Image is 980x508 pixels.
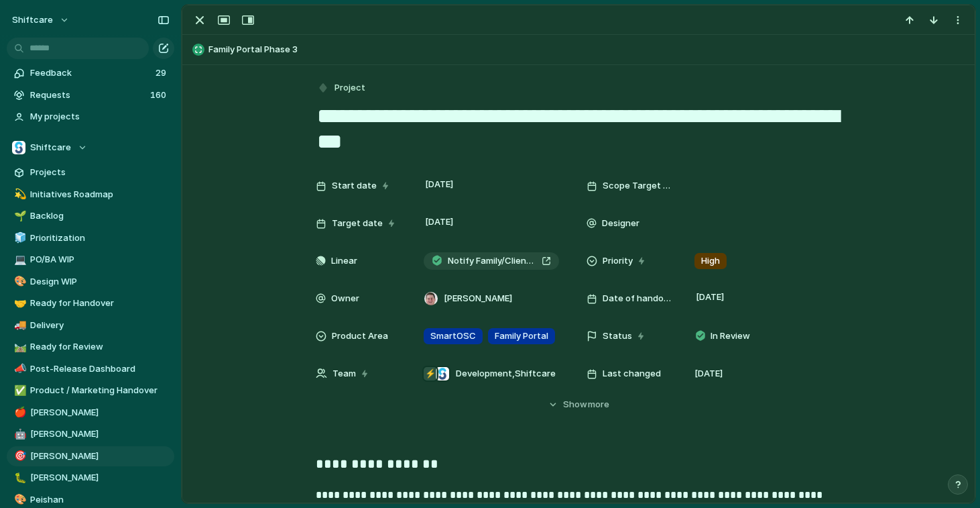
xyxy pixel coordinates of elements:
[6,9,76,31] button: shiftcare
[7,228,174,248] a: 🧊Prioritization
[7,272,174,292] a: 🎨Design WIP
[334,81,365,95] span: Project
[30,232,170,245] span: Prioritization
[692,289,728,305] span: [DATE]
[7,107,174,127] a: My projects
[14,405,23,420] div: 🍎
[30,188,170,201] span: Initiatives Roadmap
[12,427,25,441] button: 🤖
[12,253,25,266] button: 💻
[14,383,23,399] div: ✅
[30,406,170,419] span: [PERSON_NAME]
[30,319,170,332] span: Delivery
[30,141,71,154] span: Shiftcare
[7,337,174,357] a: 🛤️Ready for Review
[14,492,23,507] div: 🎨
[208,43,969,56] span: Family Portal Phase 3
[30,450,170,463] span: [PERSON_NAME]
[30,66,151,80] span: Feedback
[7,424,174,444] a: 🤖[PERSON_NAME]
[156,66,169,80] span: 29
[7,446,174,466] div: 🎯[PERSON_NAME]
[12,362,25,376] button: 📣
[588,398,609,411] span: more
[314,79,369,98] button: Project
[602,217,639,230] span: Designer
[14,361,23,376] div: 📣
[30,340,170,354] span: Ready for Review
[30,110,170,123] span: My projects
[444,292,512,305] span: [PERSON_NAME]
[12,13,53,27] span: shiftcare
[422,214,457,230] span: [DATE]
[12,340,25,354] button: 🛤️
[30,275,170,289] span: Design WIP
[711,329,750,343] span: In Review
[7,380,174,401] a: ✅Product / Marketing Handover
[30,166,170,179] span: Projects
[7,403,174,423] a: 🍎[PERSON_NAME]
[14,187,23,202] div: 💫
[7,468,174,488] a: 🐛[PERSON_NAME]
[422,176,457,193] span: [DATE]
[30,471,170,485] span: [PERSON_NAME]
[7,63,174,83] a: Feedback29
[12,232,25,245] button: 🧊
[14,470,23,486] div: 🐛
[14,296,23,311] div: 🤝
[12,471,25,485] button: 🐛
[188,39,969,60] button: Family Portal Phase 3
[331,254,357,268] span: Linear
[7,85,174,105] a: Requests160
[30,427,170,441] span: [PERSON_NAME]
[332,329,388,343] span: Product Area
[14,427,23,442] div: 🤖
[12,493,25,507] button: 🎨
[7,185,174,205] a: 💫Initiatives Roadmap
[603,367,661,380] span: Last changed
[7,138,174,158] button: Shiftcare
[12,188,25,201] button: 💫
[332,179,377,193] span: Start date
[12,319,25,332] button: 🚚
[30,89,146,102] span: Requests
[495,329,548,343] span: Family Portal
[701,254,720,268] span: High
[14,209,23,224] div: 🌱
[30,297,170,310] span: Ready for Handover
[30,253,170,266] span: PO/BA WIP
[12,275,25,289] button: 🎨
[316,393,841,417] button: Showmore
[150,89,169,102] span: 160
[14,448,23,464] div: 🎯
[12,384,25,397] button: ✅
[694,367,723,380] span: [DATE]
[30,209,170,223] span: Backlog
[7,315,174,336] a: 🚚Delivery
[30,493,170,507] span: Peishan
[331,292,359,305] span: Owner
[12,406,25,419] button: 🍎
[430,329,476,343] span: SmartOSC
[7,293,174,313] a: 🤝Ready for Handover
[7,359,174,379] a: 📣Post-Release Dashboard
[7,162,174,183] a: Projects
[12,209,25,223] button: 🌱
[603,254,633,268] span: Priority
[14,317,23,333] div: 🚚
[7,250,174,270] a: 💻PO/BA WIP
[424,252,559,270] a: Notify Family/Client of Staff Change on a Shift within 24 hours
[456,367,556,380] span: Development , Shiftcare
[30,384,170,397] span: Product / Marketing Handover
[14,252,23,268] div: 💻
[12,450,25,463] button: 🎯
